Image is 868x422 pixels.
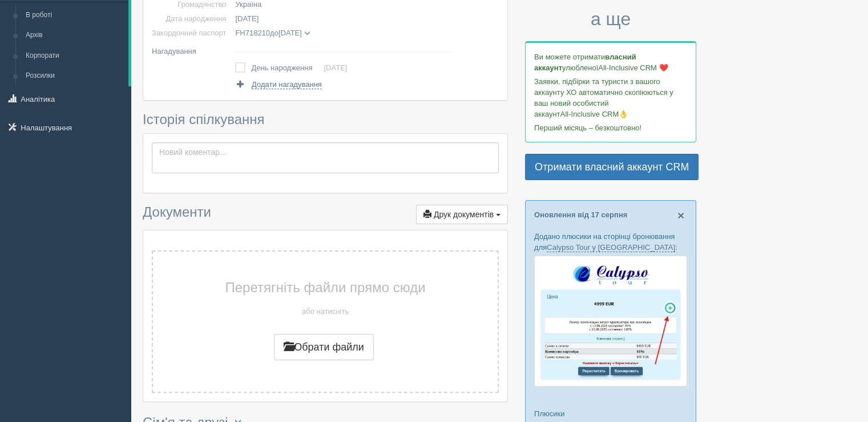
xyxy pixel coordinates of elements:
[152,26,231,40] td: Закордонний паспорт
[677,209,684,222] span: ×
[534,256,687,387] img: calypso-tour-proposal-crm-for-travel-agency.jpg
[21,46,128,66] a: Корпорати
[525,9,696,29] h3: а ще
[534,231,687,253] p: Додано плюсики на сторінці бронювання для :
[547,243,675,252] a: Calypso Tour у [GEOGRAPHIC_DATA]
[235,14,259,23] span: [DATE]
[274,334,374,360] button: Обрати файли
[235,29,310,37] span: до
[434,210,494,219] span: Друк документів
[21,25,128,46] a: Архів
[21,5,128,26] a: В роботі
[560,110,628,118] span: All-Inclusive CRM👌
[143,205,508,224] h3: Документи
[534,76,687,120] p: Заявки, підбірки та туристи з вашого аккаунту ХО автоматично скопіюються у ваш новий особистий ак...
[525,154,699,180] a: Отримати власний аккаунт CRM
[152,11,231,26] td: Дата народження
[235,79,321,90] a: Додати нагадування
[416,205,508,224] button: Друк документів
[21,66,128,86] a: Розсилки
[677,209,684,221] button: Close
[252,80,322,89] span: Додати нагадування
[534,53,636,72] b: власний аккаунт
[152,40,231,58] td: Нагадування
[534,122,687,133] p: Перший місяць – безкоштовно!
[598,63,668,72] span: All-Inclusive CRM ❤️
[143,112,508,127] h3: Історія спілкування
[235,29,270,37] span: FH718210
[251,60,324,76] td: День народження
[278,29,302,37] span: [DATE]
[181,306,469,317] p: або натисніть
[324,63,347,72] a: [DATE]
[181,280,469,295] h3: Перетягніть файли прямо сюди
[534,51,687,73] p: Ви можете отримати улюбленої
[534,210,627,219] a: Оновлення від 17 серпня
